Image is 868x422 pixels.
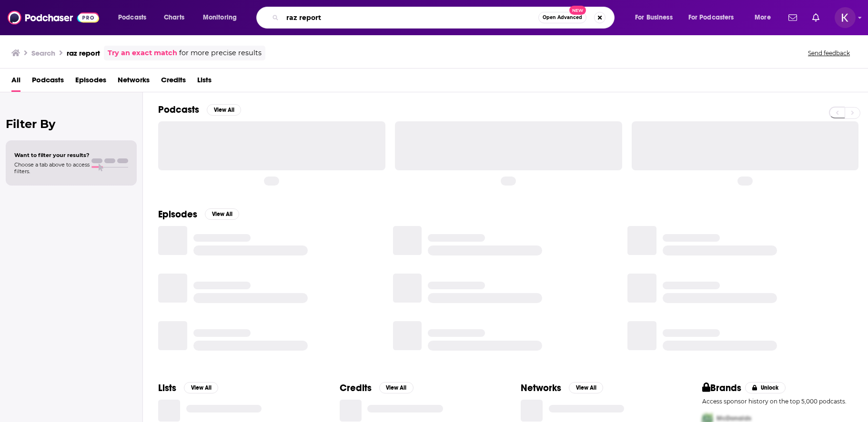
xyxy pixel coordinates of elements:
span: More [755,11,771,24]
h2: Podcasts [158,104,199,116]
button: Show profile menu [835,7,856,28]
a: All [11,72,20,92]
span: For Podcasters [688,11,734,24]
a: NetworksView All [521,382,603,394]
span: Charts [164,11,184,24]
button: View All [184,382,218,393]
button: open menu [196,10,249,25]
button: open menu [111,10,159,25]
button: Unlock [745,382,786,393]
a: Podcasts [32,72,64,92]
img: Podchaser - Follow, Share and Rate Podcasts [8,9,99,27]
a: Credits [161,72,186,92]
button: View All [205,208,239,220]
a: Charts [158,10,190,25]
a: Episodes [75,72,106,92]
h2: Filter By [6,117,137,131]
span: Monitoring [203,11,237,24]
button: Send feedback [805,49,853,57]
button: View All [379,382,414,393]
h3: Search [31,49,55,58]
a: PodcastsView All [158,104,241,116]
h2: Networks [521,382,561,394]
a: Try an exact match [108,48,177,59]
button: View All [569,382,603,393]
h3: raz report [67,49,100,58]
a: CreditsView All [340,382,414,394]
div: Search podcasts, credits, & more... [265,7,624,29]
p: Access sponsor history on the top 5,000 podcasts. [702,398,853,405]
span: Logged in as kwignall [835,7,856,28]
span: Podcasts [118,11,146,24]
button: open menu [628,10,685,25]
a: EpisodesView All [158,208,239,220]
button: open menu [682,10,748,25]
button: Open AdvancedNew [538,12,586,23]
h2: Credits [340,382,372,394]
a: ListsView All [158,382,218,394]
span: Open Advanced [543,15,582,20]
span: for more precise results [179,48,262,59]
span: For Business [635,11,673,24]
button: open menu [748,10,783,25]
span: Choose a tab above to access filters. [14,161,90,175]
img: User Profile [835,7,856,28]
a: Show notifications dropdown [808,10,823,26]
a: Lists [197,72,212,92]
a: Networks [118,72,150,92]
h2: Episodes [158,208,197,220]
input: Search podcasts, credits, & more... [283,10,538,25]
h2: Lists [158,382,176,394]
h2: Brands [702,382,742,394]
button: View All [207,104,241,116]
span: New [569,6,586,15]
span: Want to filter your results? [14,152,90,158]
a: Show notifications dropdown [785,10,801,26]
